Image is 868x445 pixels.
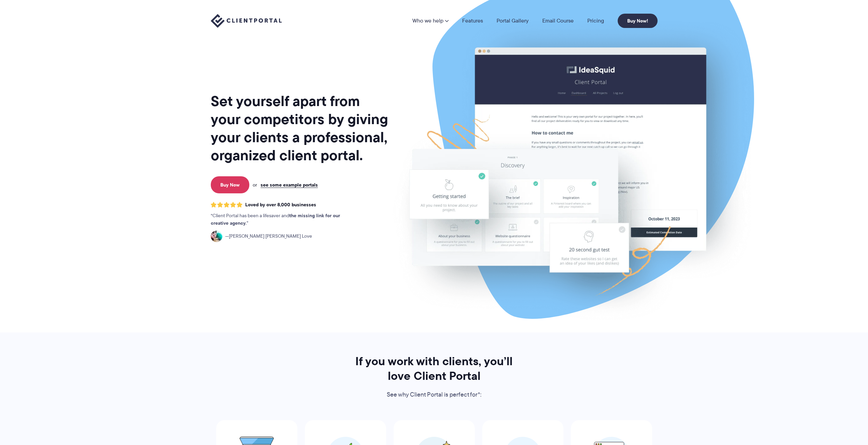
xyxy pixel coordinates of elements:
strong: the missing link for our creative agency [211,212,340,227]
a: Portal Gallery [497,18,529,24]
span: or [253,182,257,188]
p: See why Client Portal is perfect for*: [346,390,522,400]
p: Client Portal has been a lifesaver and . [211,212,354,227]
a: Features [462,18,483,24]
a: Pricing [587,18,604,24]
h1: Set yourself apart from your competitors by giving your clients a professional, organized client ... [211,92,389,164]
a: Buy Now [211,176,249,193]
span: [PERSON_NAME] [PERSON_NAME] Love [225,233,312,240]
span: Loved by over 8,000 businesses [245,202,316,208]
a: Who we help [412,18,448,24]
a: Buy Now! [618,14,658,28]
a: see some example portals [261,182,318,188]
a: Email Course [542,18,574,24]
h2: If you work with clients, you’ll love Client Portal [346,354,522,383]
